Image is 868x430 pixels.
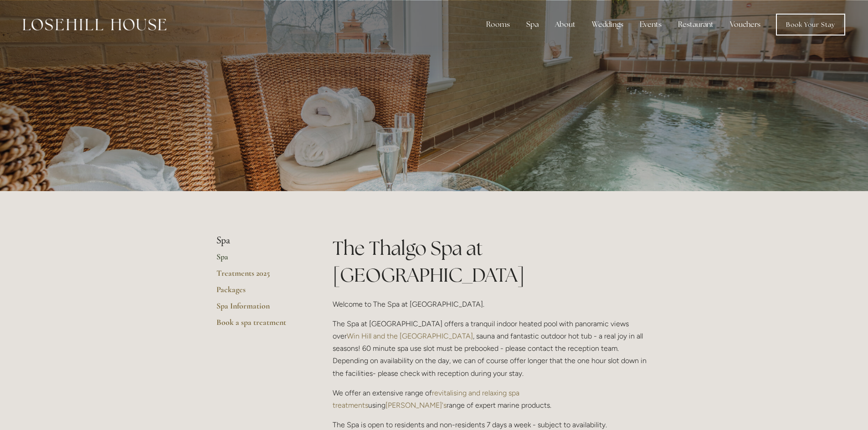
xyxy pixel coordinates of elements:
[333,298,652,310] p: Welcome to The Spa at [GEOGRAPHIC_DATA].
[632,15,669,34] div: Events
[333,235,652,288] h1: The Thalgo Spa at [GEOGRAPHIC_DATA]
[216,301,303,317] a: Spa Information
[23,19,166,30] img: Losehill House
[216,235,303,247] li: Spa
[216,284,303,301] a: Packages
[216,317,303,334] a: Book a spa treatment
[385,401,447,410] a: [PERSON_NAME]'s
[671,15,721,34] div: Restaurant
[479,15,517,34] div: Rooms
[776,14,845,35] a: Book Your Stay
[723,15,768,34] a: Vouchers
[333,318,652,379] p: The Spa at [GEOGRAPHIC_DATA] offers a tranquil indoor heated pool with panoramic views over , sau...
[548,15,583,34] div: About
[585,15,631,34] div: Weddings
[216,268,303,284] a: Treatments 2025
[519,15,546,34] div: Spa
[216,252,303,268] a: Spa
[347,332,473,340] a: Win Hill and the [GEOGRAPHIC_DATA]
[333,387,652,411] p: We offer an extensive range of using range of expert marine products.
